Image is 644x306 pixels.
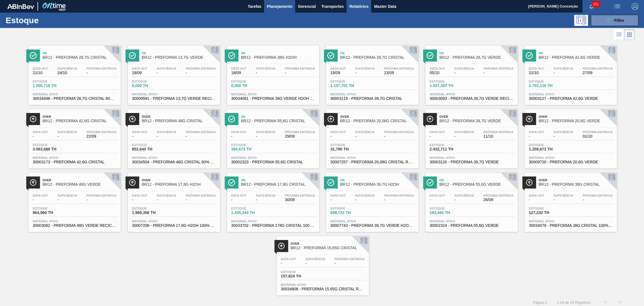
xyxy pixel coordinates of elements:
img: Ícone [327,116,334,123]
span: Data out [330,67,346,70]
span: Over [539,115,614,118]
span: Página : 1 [533,300,547,305]
span: BR12 - PREFORMA 48G CRISTAL [142,119,217,123]
span: Próxima Entrega [86,194,117,197]
span: Data out [529,130,544,134]
span: - [281,261,296,265]
img: Ícone [228,179,235,186]
span: Material ativo [132,93,216,96]
span: - [553,134,573,138]
span: - [285,71,315,75]
span: BR12 - PREFORMA 42,6G VERDE [539,55,614,60]
span: Estoque [33,207,72,210]
button: Filtro [591,15,638,26]
span: - [256,134,275,138]
span: Suficiência [355,67,375,70]
img: Ícone [427,52,434,59]
span: Estoque [231,143,270,147]
span: Suficiência [256,194,275,197]
span: Próxima Entrega [186,67,216,70]
span: Data out [33,130,48,134]
span: 30003127 - PREFORMA 42,6G VERDE [529,96,613,101]
a: ÍconeOverBR12 - PREFORMA 48G CRISTALData out-Suficiência-Próxima Entrega-Estoque852,640 THMateria... [124,105,223,168]
a: ÍconeOkBR12 - PREFORMA 39,7G H2OHData out-Suficiência-Próxima Entrega-Estoque698,722 THMaterial a... [322,168,421,232]
span: Suficiência [157,67,176,70]
span: Suficiência [454,194,474,197]
a: ÍconeOkBR12 - PREFORMA 38G H2OHData out18/09Suficiência-Próxima Entrega-Estoque0,000 THMaterial a... [223,41,322,105]
span: BR12 - PREFORMA 20,08G CRISTAL [340,119,416,123]
span: - [330,198,346,202]
span: Material ativo [430,156,513,159]
span: BR12 - PREFORMA 38G H2OH [241,55,316,60]
span: - [132,134,147,138]
div: Visão em Lista [614,29,624,40]
span: Data out [132,67,147,70]
div: Pogramando: nenhum usuário selecionado [574,15,588,26]
span: 23/09 [384,71,414,75]
span: Ok [241,115,316,118]
span: 30003120 - PREFORMA 39,7G VERDE [430,160,513,164]
img: Logout [632,3,638,10]
span: BR12 - PREFORMA 39,7G VERDE [439,119,515,123]
span: Próxima Entrega [583,67,613,70]
span: 01/10 [583,134,613,138]
span: Material ativo [330,156,414,159]
img: Ícone [526,179,533,186]
span: 18/09 [132,71,147,75]
span: Estoque [231,80,270,83]
span: Data out [281,257,296,261]
span: 2.432,711 TH [430,147,469,151]
span: 30002324 - PREFORMA 55,6G VERDE [430,223,513,228]
span: Data out [430,130,445,134]
span: Material ativo [231,93,315,96]
span: - [553,198,573,202]
span: 2.753,116 TH [529,84,568,88]
span: 30009720 - PREFORMA 20,6G VERDE [529,160,613,164]
span: Estoque [231,207,270,210]
span: Suficiência [306,257,325,261]
span: 30034081 - PREFORMA 38G VERDE H2OH RECICLADA [231,96,315,101]
span: Próxima Entrega [285,130,315,134]
span: BR12 - PREFORMA 42,6G CRISTAL [42,119,118,123]
span: - [33,134,48,138]
span: Over [340,115,416,118]
span: Over [142,178,217,182]
span: BR12 - PREFORMA 13,7G VERDE [142,55,217,60]
span: Relatórios [349,3,368,10]
span: - [306,261,325,265]
span: 0,000 TH [231,84,270,88]
span: Ok [340,178,416,182]
span: 27/09 [583,71,613,75]
span: 30003093 - PREFORMA 28,7G VERDE RECICLADA [430,96,513,101]
span: 30007743 - PREFORMA 39,7G VERDE H2OH RECICLADA [330,223,414,228]
span: Material ativo [33,156,117,159]
span: - [483,71,513,75]
span: - [186,134,216,138]
span: Over [439,115,515,118]
span: BR12 - PREFORMA 28,7G VERDE [439,55,515,60]
span: - [355,71,375,75]
img: Ícone [427,179,434,186]
span: 21/10 [33,71,48,75]
span: Over [291,242,366,245]
span: 30033702 - PREFORMA 178G CRISTAL 100 RECICLADA [231,223,315,228]
span: Próxima Entrega [285,194,315,197]
img: Ícone [327,179,334,186]
span: Ok [439,51,515,55]
span: Próxima Entrega [285,67,315,70]
span: 1.157,701 TH [330,84,370,88]
span: Material ativo [33,93,117,96]
span: 30034808 - PREFORMA 15,65G CRISTAL RECICLADA [281,287,365,291]
span: Over [42,115,118,118]
span: Data out [529,67,544,70]
span: - [330,134,346,138]
span: - [384,134,414,138]
span: BR12 - PREFORMA 55,6G CRISTAL [241,119,316,123]
span: Suficiência [57,67,77,70]
span: BR12 - PREFORMA 39,7G CRISTAL [340,55,416,60]
span: Suficiência [57,130,77,134]
span: Data out [33,194,48,197]
span: Data out [231,67,247,70]
span: Material ativo [529,220,613,223]
span: Material ativo [231,156,315,159]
